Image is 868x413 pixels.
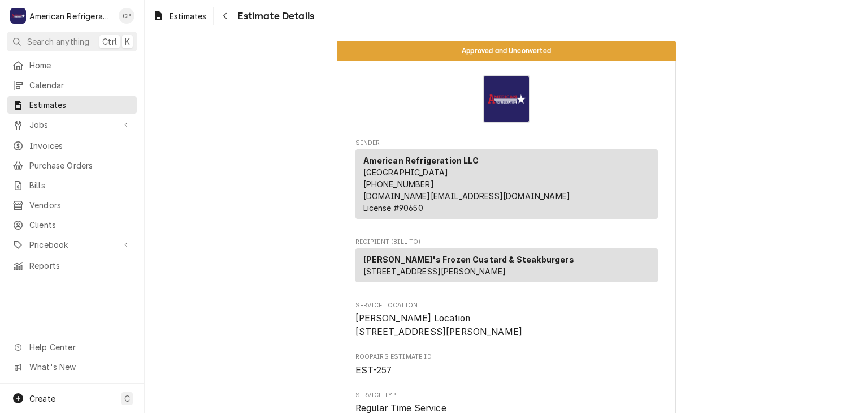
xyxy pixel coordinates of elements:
[363,266,506,276] span: [STREET_ADDRESS][PERSON_NAME]
[29,140,132,152] span: Invoices
[7,235,137,254] a: Go to Pricebook
[355,248,658,287] div: Recipient (Bill To)
[355,301,658,310] span: Service Location
[337,41,676,61] div: Status
[7,115,137,134] a: Go to Jobs
[29,260,132,272] span: Reports
[7,176,137,195] a: Bills
[29,199,132,211] span: Vendors
[29,59,132,71] span: Home
[119,8,134,24] div: Cordel Pyle's Avatar
[10,8,26,24] div: A
[29,160,132,171] span: Purchase Orders
[7,32,137,51] button: Search anythingCtrlK
[29,219,132,231] span: Clients
[355,238,658,287] div: Estimate Recipient
[102,36,117,48] span: Ctrl
[355,248,658,282] div: Recipient (Bill To)
[483,75,530,123] img: Logo
[355,391,658,400] span: Service Type
[29,394,55,403] span: Create
[355,139,658,148] span: Sender
[7,156,137,175] a: Purchase Orders
[29,10,112,22] div: American Refrigeration LLC
[355,365,392,376] span: EST-257
[216,7,234,25] button: Navigate back
[355,352,658,377] div: Roopairs Estimate ID
[7,256,137,275] a: Reports
[355,139,658,224] div: Estimate Sender
[7,76,137,94] a: Calendar
[7,338,137,356] a: Go to Help Center
[29,79,132,91] span: Calendar
[125,36,130,48] span: K
[355,149,658,219] div: Sender
[29,99,132,111] span: Estimates
[7,136,137,155] a: Invoices
[10,8,26,24] div: American Refrigeration LLC's Avatar
[363,156,479,165] strong: American Refrigeration LLC
[234,8,314,24] span: Estimate Details
[355,301,658,339] div: Service Location
[363,255,574,264] strong: [PERSON_NAME]'s Frozen Custard & Steakburgers
[124,393,130,405] span: C
[7,56,137,75] a: Home
[148,7,211,25] a: Estimates
[355,149,658,223] div: Sender
[29,119,115,131] span: Jobs
[7,358,137,376] a: Go to What's New
[7,96,137,114] a: Estimates
[7,196,137,214] a: Vendors
[170,10,206,22] span: Estimates
[119,8,134,24] div: CP
[29,341,131,353] span: Help Center
[363,167,449,177] span: [GEOGRAPHIC_DATA]
[29,239,115,251] span: Pricebook
[7,216,137,234] a: Clients
[363,203,423,213] span: License # 90650
[355,352,658,362] span: Roopairs Estimate ID
[355,312,658,338] span: Service Location
[355,238,658,247] span: Recipient (Bill To)
[27,36,89,48] span: Search anything
[29,361,131,373] span: What's New
[363,179,434,189] a: [PHONE_NUMBER]
[363,191,571,201] a: [DOMAIN_NAME][EMAIL_ADDRESS][DOMAIN_NAME]
[355,313,523,337] span: [PERSON_NAME] Location [STREET_ADDRESS][PERSON_NAME]
[355,364,658,377] span: Roopairs Estimate ID
[462,47,551,54] span: Approved and Unconverted
[29,179,132,191] span: Bills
